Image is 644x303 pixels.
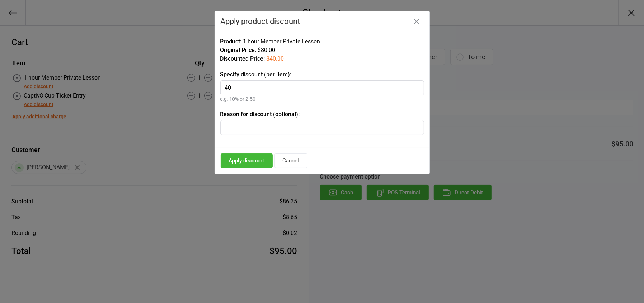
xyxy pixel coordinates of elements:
[220,70,424,79] label: Specify discount (per item):
[220,95,424,103] div: e.g. 10% or 2.50
[220,47,257,53] span: Original Price:
[221,153,273,168] button: Apply discount
[220,55,265,62] span: Discounted Price:
[220,110,424,119] label: Reason for discount (optional):
[274,153,307,168] button: Cancel
[220,38,242,45] span: Product:
[221,17,424,26] div: Apply product discount
[267,55,284,62] span: $40.00
[220,37,424,46] div: 1 hour Member Private Lesson
[220,46,424,55] div: $80.00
